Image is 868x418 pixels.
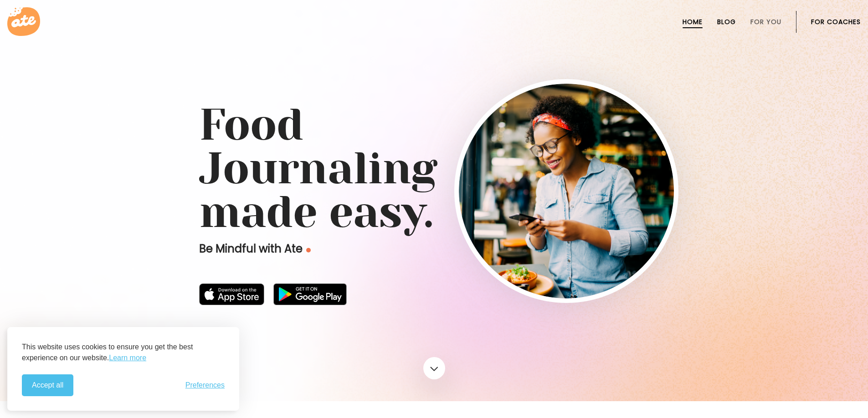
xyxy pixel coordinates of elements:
a: For You [750,18,781,25]
h1: Food Journaling made easy. [199,103,669,234]
button: Accept all cookies [22,374,73,396]
a: Learn more [109,353,146,363]
p: Be Mindful with Ate [199,242,454,256]
button: Toggle preferences [185,381,225,389]
a: Blog [717,18,736,25]
img: badge-download-apple.svg [199,283,265,305]
img: home-hero-img-rounded.png [459,84,674,298]
span: Preferences [185,381,225,389]
a: Home [683,18,703,25]
img: badge-download-google.png [273,283,347,305]
p: This website uses cookies to ensure you get the best experience on our website. [22,342,225,363]
a: For Coaches [811,18,861,25]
